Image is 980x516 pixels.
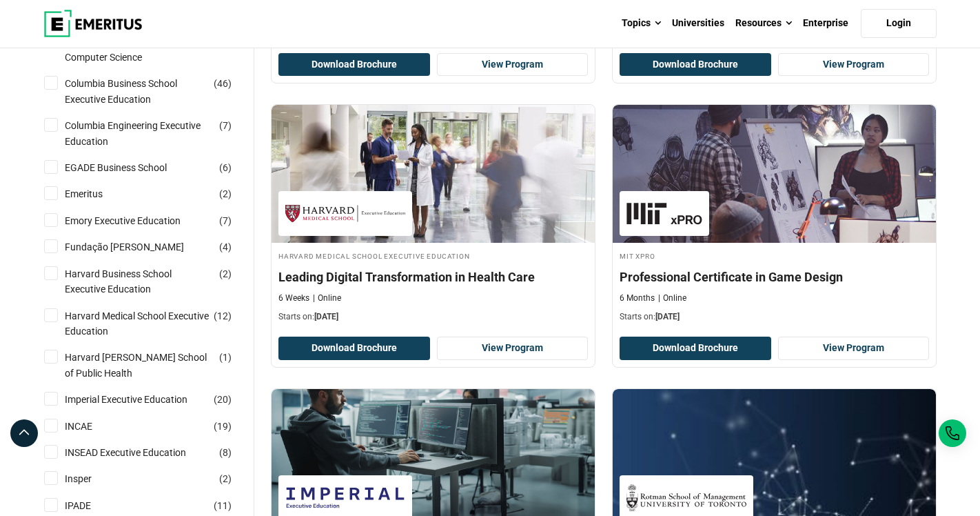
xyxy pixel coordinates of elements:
span: ( ) [219,213,232,228]
span: [DATE] [655,312,680,321]
span: ( ) [219,118,232,133]
span: 20 [217,394,228,405]
h4: Professional Certificate in Game Design [620,268,929,286]
span: 7 [223,120,228,131]
img: Harvard Medical School Executive Education [285,198,405,229]
a: Insper [65,471,119,486]
a: Emory Executive Education [65,213,208,228]
a: Digital Transformation Course by Harvard Medical School Executive Education - August 28, 2025 Har... [272,105,595,330]
h4: MIT xPRO [620,250,929,261]
a: IPADE [65,498,119,513]
span: 19 [217,421,228,432]
button: Download Brochure [278,53,430,77]
a: EGADE Business School [65,160,194,175]
span: ( ) [214,308,232,324]
span: ( ) [219,445,232,460]
a: View Program [437,337,589,360]
button: Download Brochure [278,337,430,360]
a: Columbia Business School Executive Education [65,76,241,107]
span: ( ) [219,186,232,201]
img: MIT xPRO [626,198,702,229]
button: Download Brochure [620,337,771,360]
img: Leading Digital Transformation in Health Care | Online Digital Transformation Course [272,105,595,243]
span: ( ) [214,392,232,407]
a: Harvard Medical School Executive Education [65,308,241,339]
span: 2 [223,268,228,279]
a: View Program [778,53,930,77]
span: ( ) [219,350,232,365]
span: 2 [223,473,228,484]
span: 1 [223,352,228,363]
p: Starts on: [278,311,588,323]
a: View Program [437,53,589,77]
p: Online [313,292,341,304]
a: Fundação [PERSON_NAME] [65,239,212,255]
span: ( ) [219,160,232,175]
span: ( ) [214,419,232,434]
a: Technology Course by MIT xPRO - August 28, 2025 MIT xPRO MIT xPRO Professional Certificate in Gam... [613,105,936,330]
span: [DATE] [314,312,338,321]
img: Imperial Executive Education [285,482,405,513]
h4: Leading Digital Transformation in Health Care [278,268,588,286]
span: 12 [217,310,228,321]
a: Harvard [PERSON_NAME] School of Public Health [65,350,241,381]
span: 8 [223,447,228,458]
a: Imperial Executive Education [65,392,215,407]
button: Download Brochure [620,53,771,77]
a: [GEOGRAPHIC_DATA] of Computer Science [65,34,241,66]
h4: Harvard Medical School Executive Education [278,250,588,261]
span: 2 [223,188,228,199]
a: INCAE [65,419,120,434]
a: Login [861,9,937,38]
span: ( ) [214,498,232,513]
p: 6 Months [620,292,655,304]
a: View Program [778,337,930,360]
span: ( ) [219,239,232,255]
a: Harvard Business School Executive Education [65,266,241,297]
span: ( ) [219,471,232,486]
span: 6 [223,162,228,173]
p: 6 Weeks [278,292,309,304]
p: Starts on: [620,311,929,323]
img: Professional Certificate in Game Design | Online Technology Course [613,105,936,243]
span: 46 [217,78,228,89]
span: ( ) [214,76,232,91]
span: 4 [223,241,228,252]
p: Online [658,292,686,304]
span: 11 [217,500,228,511]
a: Emeritus [65,186,130,201]
img: Rotman School of Management [626,482,746,513]
a: INSEAD Executive Education [65,445,214,460]
span: 7 [223,215,228,226]
span: ( ) [219,266,232,281]
a: Columbia Engineering Executive Education [65,118,241,149]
